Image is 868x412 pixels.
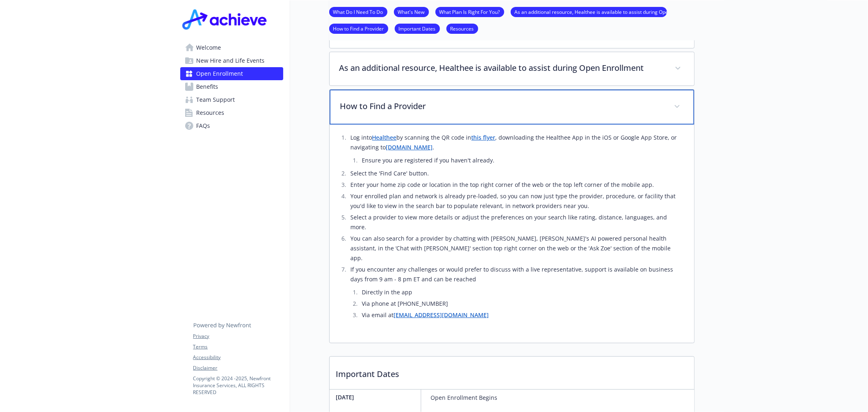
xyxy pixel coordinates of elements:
span: FAQs [197,119,210,132]
p: Important Dates [330,357,694,387]
a: Healthee [372,134,396,141]
li: Log into by scanning the QR code in , downloading the Healthee App in the iOS or Google App Store... [348,133,684,165]
li: Enter your home zip code or location in the top right corner of the web or the top left corner of... [348,180,684,190]
span: Team Support [197,93,235,106]
a: Accessibility [193,354,283,361]
span: Welcome [197,41,221,54]
a: this flyer [471,134,495,141]
a: How to Find a Provider [329,24,388,32]
li: If you encounter any challenges or would prefer to discuss with a live representative, support is... [348,265,684,320]
li: Select the 'Find Care' button. [348,169,684,178]
a: Open Enrollment [180,67,283,80]
a: [EMAIL_ADDRESS][DOMAIN_NAME] [394,311,489,319]
div: How to Find a Provider [330,90,694,125]
li: Directly in the app [359,287,684,297]
li: You can also search for a provider by chatting with [PERSON_NAME], [PERSON_NAME]'s AI powered per... [348,234,684,263]
span: New Hire and Life Events [197,54,265,67]
a: Disclaimer [193,364,283,372]
a: Important Dates [395,24,440,32]
p: Copyright © 2024 - 2025 , Newfront Insurance Services, ALL RIGHTS RESERVED [193,375,283,396]
a: As an additional resource, Healthee is available to assist during Open Enrollment [511,8,667,15]
a: FAQs [180,119,283,132]
a: Privacy [193,333,283,340]
a: Terms [193,343,283,351]
a: Resources [446,24,478,32]
a: Welcome [180,41,283,54]
a: What Plan Is Right For You? [435,8,504,15]
span: Benefits [197,80,219,93]
p: As an additional resource, Healthee is available to assist during Open Enrollment [339,62,665,74]
a: What Do I Need To Do [329,8,387,15]
li: Via email at [359,310,684,320]
a: New Hire and Life Events [180,54,283,67]
p: How to Find a Provider [340,100,664,112]
li: Your enrolled plan and network is already pre-loaded, so you can now just type the provider, proc... [348,191,684,211]
a: Team Support [180,93,283,106]
li: Via phone at [PHONE_NUMBER] [359,299,684,309]
a: Benefits [180,80,283,93]
p: Open Enrollment Begins [431,393,498,403]
li: Select a provider to view more details or adjust the preferences on your search like rating, dist... [348,213,684,232]
span: Resources [197,106,225,119]
div: As an additional resource, Healthee is available to assist during Open Enrollment [330,52,694,85]
a: Resources [180,106,283,119]
p: [DATE] [336,393,418,401]
a: [DOMAIN_NAME] [386,143,433,151]
a: What's New [394,8,429,15]
span: Open Enrollment [197,67,243,80]
div: How to Find a Provider [330,125,694,343]
li: Ensure you are registered if you haven't already. [359,156,684,165]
